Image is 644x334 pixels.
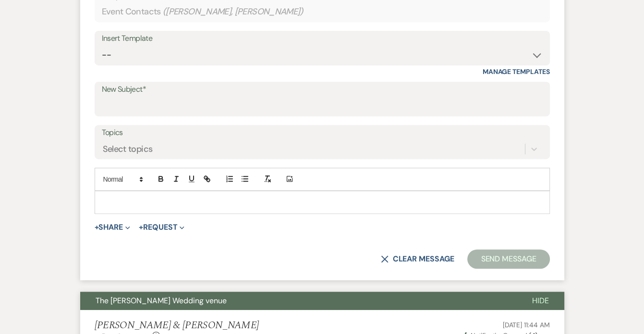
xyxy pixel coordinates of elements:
span: The [PERSON_NAME] Wedding venue [96,296,227,306]
a: Manage Templates [483,67,550,76]
button: Send Message [467,249,549,269]
label: Topics [102,126,543,140]
span: + [95,223,99,231]
button: Clear message [381,255,454,263]
button: Share [95,223,131,231]
button: Request [139,223,184,231]
div: Event Contacts [102,2,543,21]
h5: [PERSON_NAME] & [PERSON_NAME] [95,320,259,332]
span: + [139,223,143,231]
button: Hide [517,292,564,310]
div: Insert Template [102,32,543,46]
label: New Subject* [102,83,543,97]
span: Hide [532,296,549,306]
div: Select topics [103,142,153,155]
span: [DATE] 11:44 AM [503,321,550,329]
button: The [PERSON_NAME] Wedding venue [80,292,517,310]
span: ( [PERSON_NAME], [PERSON_NAME] ) [163,5,304,18]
